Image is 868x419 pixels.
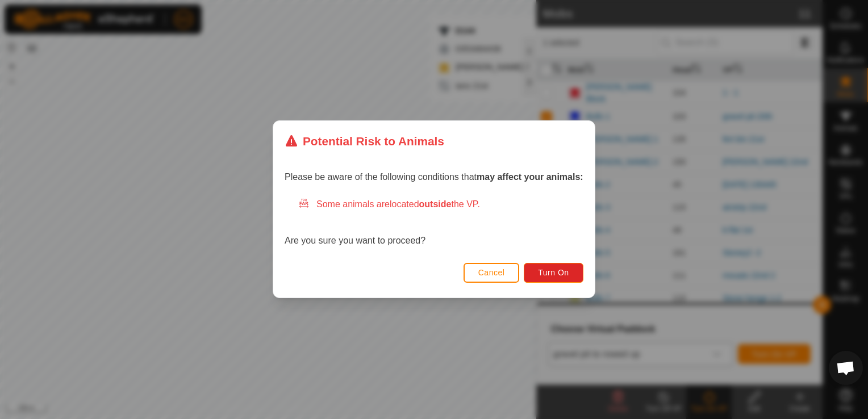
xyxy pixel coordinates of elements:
[464,263,520,283] button: Cancel
[477,173,583,182] strong: may affect your animals:
[539,269,569,278] span: Turn On
[298,198,583,212] div: Some animals are
[524,263,583,283] button: Turn On
[285,198,583,248] div: Are you sure you want to proceed?
[390,200,480,209] span: located the VP.
[285,132,444,150] div: Potential Risk to Animals
[285,173,583,182] span: Please be aware of the following conditions that
[478,269,505,278] span: Cancel
[829,351,863,385] div: Open chat
[419,200,452,209] strong: outside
